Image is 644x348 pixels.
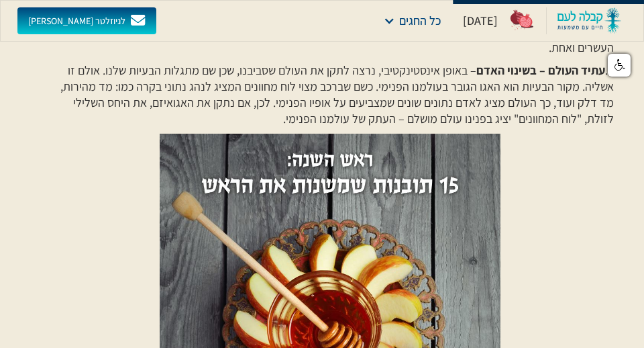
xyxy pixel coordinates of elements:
a: [PERSON_NAME] לניוזלטר [17,7,156,34]
p: 6. – באופן אינסטינקטיבי, נרצה לתקן את העולם שסביבנו, שכן שם מתגלות הבעיות שלנו. אולם זו אשליה. מק... [46,62,614,127]
strong: עתיד העולם – בשינוי האדם [476,62,605,78]
a: לחץ להפעלת אפשרויות נגישות [608,54,631,77]
div: [DATE] [463,13,498,29]
div: [PERSON_NAME] לניוזלטר [28,15,125,27]
div: כל החגים [399,11,441,30]
a: [DATE] [458,7,541,34]
div: כל החגים [378,7,447,34]
img: נגישות [614,59,627,71]
img: kabbalah-laam-logo-colored-transparent [557,7,622,34]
